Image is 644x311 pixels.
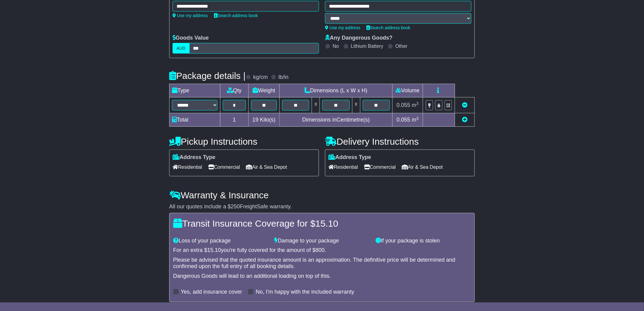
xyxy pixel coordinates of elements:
[315,218,338,228] span: 15.10
[278,74,289,81] label: lb/in
[173,247,471,254] div: For an extra $ you're fully covered for the amount of $ .
[246,162,287,172] span: Air & Sea Depot
[462,102,467,108] a: Remove this item
[352,97,360,113] td: x
[220,84,249,97] td: Qty
[169,136,319,147] h4: Pickup Instructions
[169,71,246,81] h4: Package details |
[252,117,258,123] span: 19
[208,162,240,172] span: Commercial
[333,43,339,49] label: No
[253,74,268,81] label: kg/cm
[170,84,220,97] td: Type
[256,289,354,295] label: No, I'm happy with the included warranty
[173,273,471,280] div: Dangerous Goods will lead to an additional loading on top of this.
[412,102,419,108] span: m
[325,136,475,147] h4: Delivery Instructions
[373,238,474,244] div: If your package is stolen
[412,117,419,123] span: m
[173,257,471,270] div: Please be advised that the quoted insurance amount is an approximation. The definitive price will...
[173,13,208,18] a: Use my address
[392,84,423,97] td: Volume
[271,238,373,244] div: Damage to your package
[462,117,467,123] a: Add new item
[316,247,325,253] span: 800
[170,238,271,244] div: Loss of your package
[169,203,475,210] div: All our quotes include a $ FreightSafe warranty.
[173,35,209,41] label: Goods Value
[207,247,221,253] span: 15.10
[325,25,360,30] a: Use my address
[366,25,410,30] a: Search address book
[312,97,320,113] td: x
[325,35,393,41] label: Any Dangerous Goods?
[169,190,475,200] h4: Warranty & Insurance
[170,113,220,127] td: Total
[248,113,280,127] td: Kilo(s)
[364,162,396,172] span: Commercial
[416,116,419,121] sup: 3
[416,101,419,106] sup: 3
[173,154,215,161] label: Address Type
[328,154,371,161] label: Address Type
[220,113,249,127] td: 1
[181,289,242,295] label: Yes, add insurance cover
[280,84,393,97] td: Dimensions (L x W x H)
[280,113,393,127] td: Dimensions in Centimetre(s)
[231,203,240,210] span: 250
[173,43,190,54] label: AUD
[397,102,410,108] span: 0.055
[395,43,408,49] label: Other
[248,84,280,97] td: Weight
[402,162,443,172] span: Air & Sea Depot
[214,13,258,18] a: Search address book
[173,162,202,172] span: Residential
[173,218,471,228] h4: Transit Insurance Coverage for $
[397,117,410,123] span: 0.055
[351,43,383,49] label: Lithium Battery
[328,162,358,172] span: Residential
